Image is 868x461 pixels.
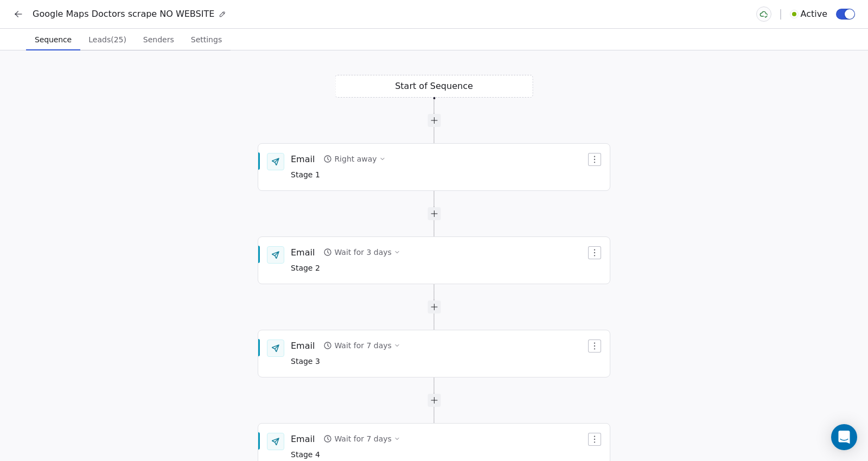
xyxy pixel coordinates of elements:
span: Stage 4 [291,449,400,461]
span: Stage 2 [291,262,400,274]
div: Email [291,433,315,445]
div: EmailWait for 3 daysStage 2 [258,236,610,284]
div: Start of Sequence [335,75,533,98]
div: EmailWait for 7 daysStage 3 [258,330,610,377]
span: Active [801,8,828,21]
div: Email [291,340,315,351]
div: Wait for 3 days [334,247,391,258]
button: Wait for 3 days [319,245,404,260]
div: Email [291,153,315,165]
div: EmailRight awayStage 1 [258,143,610,191]
button: Wait for 7 days [319,431,404,446]
span: Sequence [30,32,76,47]
div: Wait for 7 days [334,340,391,351]
span: Settings [187,32,226,47]
div: Wait for 7 days [334,433,391,444]
div: Open Intercom Messenger [831,424,857,450]
div: Right away [334,153,376,164]
span: Stage 3 [291,356,400,368]
div: Email [291,246,315,258]
span: Stage 1 [291,169,386,181]
span: Google Maps Doctors scrape NO WEBSITE [33,8,214,21]
button: Right away [319,151,390,167]
button: Wait for 7 days [319,338,404,353]
span: Leads (25) [84,32,131,47]
span: Senders [139,32,178,47]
